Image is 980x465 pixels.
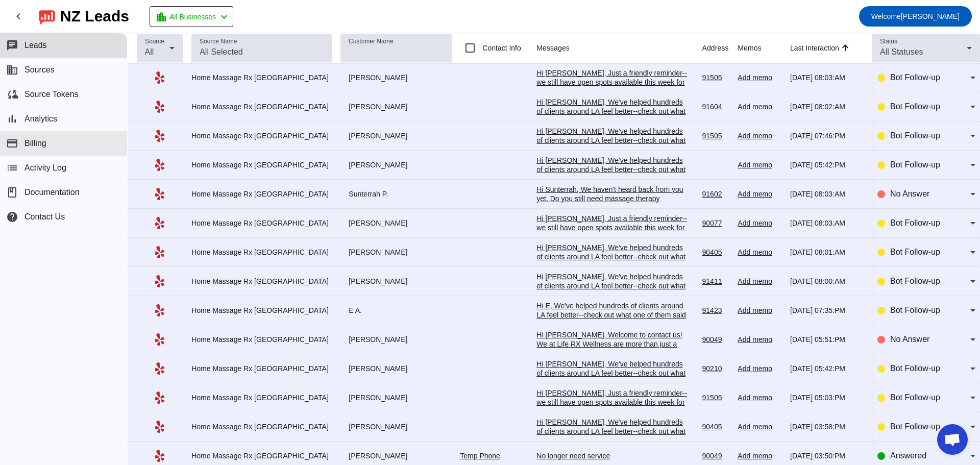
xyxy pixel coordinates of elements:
div: Home Massage Rx [GEOGRAPHIC_DATA] [191,422,332,431]
mat-icon: help [6,211,18,223]
div: Home Massage Rx [GEOGRAPHIC_DATA] [191,393,332,402]
th: Memos [738,33,790,63]
div: 90049 [702,451,730,460]
div: [PERSON_NAME] [340,277,452,286]
div: Home Massage Rx [GEOGRAPHIC_DATA] [191,451,332,460]
div: [PERSON_NAME] [340,393,452,402]
div: 91423 [702,306,730,315]
div: [DATE] 07:46:PM [790,131,864,140]
span: Documentation [24,188,80,197]
span: Bot Follow-up [890,393,940,402]
div: Home Massage Rx [GEOGRAPHIC_DATA] [191,335,332,344]
div: [DATE] 05:03:PM [790,393,864,402]
div: Home Massage Rx [GEOGRAPHIC_DATA] [191,248,332,257]
div: [DATE] 05:42:PM [790,160,864,169]
span: Welcome [871,12,901,20]
div: [DATE] 08:03:AM [790,218,864,228]
div: 90077 [702,218,730,228]
div: Hi E, We've helped hundreds of clients around LA feel better--check out what one of them said aft... [536,301,690,448]
div: [DATE] 05:51:PM [790,335,864,344]
div: [PERSON_NAME] [340,335,452,344]
mat-icon: Yelp [154,450,166,462]
div: [PERSON_NAME] [340,422,452,431]
span: Contact Us [24,212,65,222]
div: [DATE] 03:58:PM [790,422,864,431]
div: Hi [PERSON_NAME], We've helped hundreds of clients around LA feel better--check out what one of t... [536,243,690,399]
div: Add memo [738,277,782,286]
div: [DATE] 05:42:PM [790,364,864,373]
mat-icon: chevron_left [12,10,24,22]
div: Hi [PERSON_NAME], Just a friendly reminder--we still have open spots available this week for both... [536,68,690,124]
span: Bot Follow-up [890,73,940,82]
div: [PERSON_NAME] [340,364,452,373]
div: Open chat [937,424,968,455]
div: Add memo [738,335,782,344]
div: 91505 [702,73,730,82]
div: Home Massage Rx [GEOGRAPHIC_DATA] [191,102,332,111]
span: Sources [24,65,55,75]
mat-icon: chevron_left [218,11,230,23]
span: All [145,47,154,56]
mat-icon: Yelp [154,304,166,316]
div: No longer need service [536,451,690,460]
mat-icon: Yelp [154,217,166,229]
mat-icon: Yelp [154,130,166,142]
div: [PERSON_NAME] [340,160,452,169]
mat-icon: Yelp [154,421,166,433]
div: Add memo [738,451,782,460]
span: Bot Follow-up [890,277,940,285]
mat-label: Status [880,38,897,45]
mat-icon: Yelp [154,101,166,113]
label: Contact Info [480,43,521,53]
div: 91604 [702,102,730,111]
mat-icon: cloud_sync [6,88,18,101]
div: Add memo [738,422,782,431]
span: Bot Follow-up [890,131,940,140]
div: Add memo [738,306,782,315]
mat-label: Source [145,38,164,45]
div: 90405 [702,248,730,257]
div: Last Interaction [790,43,839,53]
th: Address [702,33,738,63]
span: No Answer [890,335,929,344]
span: Bot Follow-up [890,364,940,373]
div: Add memo [738,218,782,228]
div: 90049 [702,335,730,344]
div: 91411 [702,277,730,286]
div: Home Massage Rx [GEOGRAPHIC_DATA] [191,218,332,228]
mat-icon: Yelp [154,333,166,346]
div: [PERSON_NAME] [340,451,452,460]
div: Home Massage Rx [GEOGRAPHIC_DATA] [191,189,332,199]
div: [DATE] 08:03:AM [790,189,864,199]
span: Activity Log [24,163,66,173]
div: [PERSON_NAME] [340,73,452,82]
div: Hi [PERSON_NAME], We've helped hundreds of clients around LA feel better--check out what one of t... [536,272,690,428]
mat-icon: business [6,64,18,76]
mat-icon: chat [6,39,18,52]
span: All Businesses [169,10,216,24]
mat-icon: Yelp [154,71,166,84]
span: Billing [24,139,46,148]
mat-icon: Yelp [154,246,166,258]
div: Hi [PERSON_NAME], Just a friendly reminder--we still have open spots available this week for both... [536,388,690,444]
span: [PERSON_NAME] [871,9,960,23]
div: Add memo [738,393,782,402]
div: Add memo [738,102,782,111]
input: All Selected [200,46,324,58]
span: Bot Follow-up [890,422,940,431]
span: All Statuses [880,47,923,56]
div: Add memo [738,160,782,169]
mat-icon: bar_chart [6,113,18,125]
div: Add memo [738,364,782,373]
span: Bot Follow-up [890,306,940,314]
span: Bot Follow-up [890,160,940,169]
th: Messages [536,33,702,63]
div: [PERSON_NAME] [340,248,452,257]
span: Analytics [24,114,57,124]
div: Add memo [738,131,782,140]
mat-label: Customer Name [349,38,393,45]
div: Home Massage Rx [GEOGRAPHIC_DATA] [191,277,332,286]
button: Welcome[PERSON_NAME] [859,6,972,27]
div: [DATE] 08:01:AM [790,248,864,257]
span: Bot Follow-up [890,102,940,111]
